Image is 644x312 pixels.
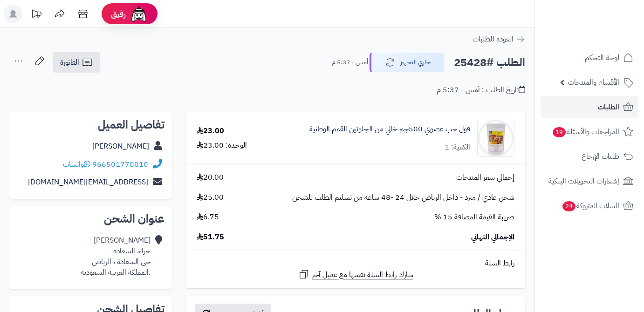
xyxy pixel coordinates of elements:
span: المراجعات والأسئلة [552,125,619,138]
span: 6.75 [197,212,219,223]
span: طلبات الإرجاع [582,150,619,163]
a: الطلبات [541,96,638,118]
span: الأقسام والمنتجات [568,76,619,89]
span: رفيق [111,8,126,20]
span: الطلبات [598,101,619,114]
h2: الطلب #25428 [454,53,525,72]
a: لوحة التحكم [541,47,638,69]
h2: تفاصيل العميل [17,119,164,130]
span: شحن عادي / مبرد - داخل الرياض خلال 24 -48 ساعه من تسليم الطلب للشحن [292,192,514,203]
span: 20.00 [197,172,224,183]
a: العودة للطلبات [473,34,525,45]
a: ‏فول حب عضوي 500جم خالي من الجلوتين القمم الوطنية [309,124,470,135]
span: 51.75 [197,232,224,243]
span: الإجمالي النهائي [471,232,514,243]
small: أمس - 5:37 م [332,58,368,67]
button: جاري التجهيز [370,53,444,72]
a: طلبات الإرجاع [541,145,638,168]
a: إشعارات التحويلات البنكية [541,170,638,192]
span: شارك رابط السلة نفسها مع عميل آخر [312,270,413,280]
a: السلات المتروكة24 [541,195,638,217]
div: الوحدة: 23.00 [197,140,247,151]
span: لوحة التحكم [585,51,619,64]
div: رابط السلة [190,258,521,269]
span: الفاتورة [60,57,79,68]
span: 25.00 [197,192,224,203]
a: شارك رابط السلة نفسها مع عميل آخر [298,269,413,280]
span: إجمالي سعر المنتجات [456,172,514,183]
span: السلات المتروكة [562,199,619,212]
img: 1727302828-%D9%81%D9%88%D9%84%20%D9%85%D8%AC%D9%81%D9%81%20%D8%B9%D8%B6%D9%88%D9%8A%20-90x90.jpg [478,120,514,157]
span: العودة للطلبات [473,34,514,45]
div: تاريخ الطلب : أمس - 5:37 م [437,85,525,95]
span: 24 [562,201,576,212]
a: المراجعات والأسئلة19 [541,121,638,143]
div: الكمية: 1 [445,142,470,153]
img: ai-face.png [130,5,148,23]
span: 19 [552,127,566,138]
a: 966501770010 [92,159,148,170]
a: [EMAIL_ADDRESS][DOMAIN_NAME] [28,176,148,188]
a: واتساب [63,159,90,170]
span: ضريبة القيمة المضافة 15 % [434,212,514,223]
a: [PERSON_NAME] [92,141,149,152]
img: logo-2.png [581,14,635,33]
div: 23.00 [197,126,224,136]
a: تحديثات المنصة [25,5,48,26]
span: إشعارات التحويلات البنكية [548,175,619,188]
a: الفاتورة [53,52,100,73]
div: [PERSON_NAME] حراء، السعاده حي السعادة ، الرياض .المملكة العربية السعودية [81,235,151,278]
h2: عنوان الشحن [17,213,164,224]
